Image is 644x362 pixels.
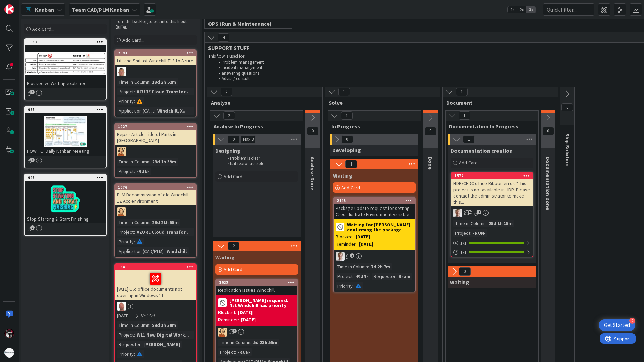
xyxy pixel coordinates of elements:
img: RS [4,329,14,338]
div: Project [336,273,353,280]
img: RH [117,147,126,156]
span: Waiting [333,172,352,179]
span: 3x [526,6,536,13]
span: : [486,220,487,227]
span: 2x [517,6,526,13]
b: Team CAD/PLM Kanban [72,6,129,13]
div: [DATE] [241,316,256,323]
div: 1076 [118,185,196,190]
span: Support [14,1,31,9]
div: 25d 1h 15m [487,220,514,227]
span: : [141,341,142,348]
span: 0 [425,127,436,135]
div: 7d 2h 7m [369,263,392,270]
div: 946 [25,174,106,181]
div: 1927Repair Article Title of Parts in [GEOGRAPHIC_DATA] [115,124,196,145]
span: : [154,107,155,115]
img: Visit kanbanzone.com [4,4,14,14]
div: Time in Column [117,78,149,86]
img: avatar [4,348,14,358]
div: Time in Column [117,158,149,166]
div: BO [334,252,415,261]
div: [W11] Old office documents not opening in Windows 11 [115,270,196,300]
div: RH [216,328,297,337]
span: : [134,168,135,175]
div: Package update request for setting Creo Illustrate Environment variable [334,204,415,219]
div: RK [115,302,196,311]
span: : [164,247,165,255]
div: Get Started [604,322,630,329]
div: -RUN- [135,168,151,175]
div: Bram [397,273,412,280]
img: RK [117,302,126,311]
span: 1 [345,160,357,168]
span: Solve [329,99,431,106]
span: Document [446,99,549,106]
div: 946Stop Starting & Start Finishing [25,174,106,223]
span: 1 [232,329,237,333]
span: [DATE] [117,312,130,319]
div: Lift and Shift of Windchill T13 to Azure [115,56,196,65]
span: 1 [459,111,470,120]
div: 2 [629,318,635,324]
div: Blocked: [336,233,354,241]
div: 5d 23h 55m [251,339,279,346]
span: 1x [508,6,517,13]
span: Add Card... [341,184,363,191]
span: 1 [30,158,35,162]
div: Project [117,331,134,339]
div: 1/1 [451,248,533,257]
img: RH [218,328,227,337]
div: Project [117,228,134,236]
li: Problem is clear [224,156,297,161]
span: : [149,158,150,166]
div: 1076 [115,184,196,190]
li: Is it reproduceable [224,161,297,167]
div: 968HOW TO: Daily Kanban Meeting [25,107,106,156]
div: Windchill [165,247,189,255]
span: : [134,238,135,245]
div: 2145 [334,198,415,204]
img: RH [117,207,126,216]
div: Repair Article Title of Parts in [GEOGRAPHIC_DATA] [115,130,196,145]
span: : [149,78,150,86]
span: 1 [30,90,35,94]
div: 1574 [451,173,533,179]
div: 1/1 [451,239,533,247]
div: 28d 1h 39m [150,158,178,166]
div: Time in Column [453,220,486,227]
div: Reminder: [218,316,239,323]
div: 968 [28,107,106,112]
div: Requester [372,273,396,280]
div: Priority [336,282,353,290]
div: HDR/CFDC office Ribbon error: "This project is not available in HDR. Please contact the administr... [451,179,533,206]
span: : [470,229,471,237]
div: Project [117,168,134,175]
div: 1927 [115,124,196,130]
span: 5 [350,253,354,258]
div: Stop Starting & Start Finishing [25,214,106,223]
div: 1927 [118,124,196,129]
span: Analyse [211,99,314,106]
div: Time in Column [117,321,149,329]
span: 1 [341,111,353,120]
div: 1922 [216,279,297,286]
span: : [235,348,236,356]
span: 2 [228,242,239,250]
div: 1033 [25,39,106,45]
span: Waiting [215,254,235,261]
span: 4 [218,33,229,42]
span: 1 [338,88,350,96]
span: : [134,350,135,358]
span: 2 [221,88,232,96]
span: : [250,339,251,346]
div: Time in Column [218,339,250,346]
span: 1 [456,88,468,96]
div: 89d 1h 39m [150,321,178,329]
span: 0 [561,103,573,111]
div: -RUN- [471,229,487,237]
span: : [134,88,135,95]
span: Ship Solution [564,133,571,167]
span: : [149,321,150,329]
div: Open Get Started checklist, remaining modules: 2 [599,319,635,331]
